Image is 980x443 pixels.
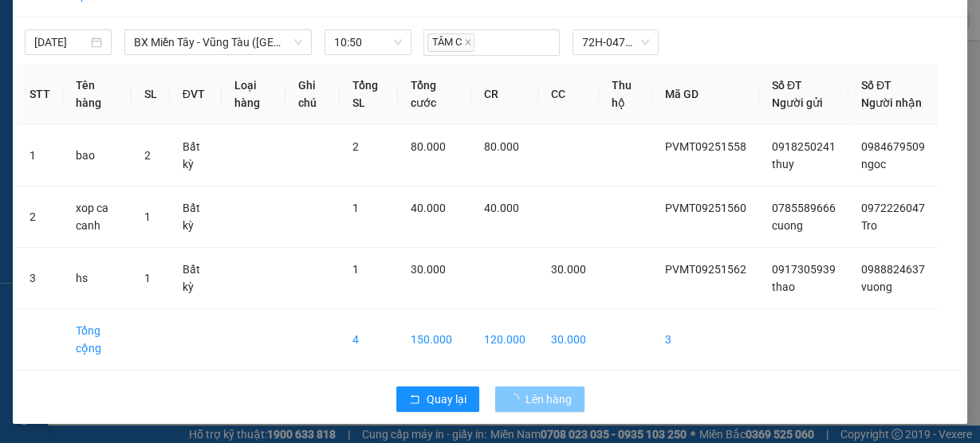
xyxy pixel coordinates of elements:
[861,280,892,293] span: vuong
[484,140,519,153] span: 80.000
[411,263,446,276] span: 30.000
[427,390,466,408] span: Quay lại
[334,30,402,54] span: 10:50
[17,64,63,125] th: STT
[652,64,759,125] th: Mã GD
[340,64,399,125] th: Tổng SL
[170,186,222,248] td: Bất kỳ
[861,140,925,153] span: 0984679509
[538,309,599,370] td: 30.000
[772,79,802,92] span: Số ĐT
[411,202,446,214] span: 40.000
[17,125,63,186] td: 1
[665,263,746,276] span: PVMT09251562
[525,390,572,408] span: Lên hàng
[170,125,222,186] td: Bất kỳ
[772,96,823,109] span: Người gửi
[582,30,649,54] span: 72H-047.05
[63,248,132,309] td: hs
[396,386,479,412] button: rollbackQuay lại
[63,125,132,186] td: bao
[599,64,652,125] th: Thu hộ
[222,64,285,125] th: Loại hàng
[34,33,88,51] input: 14/09/2025
[772,202,836,214] span: 0785589666
[861,202,925,214] span: 0972226047
[772,140,836,153] span: 0918250241
[144,272,151,284] span: 1
[471,64,538,125] th: CR
[538,64,599,125] th: CC
[132,64,170,125] th: SL
[495,386,584,412] button: Lên hàng
[352,140,359,153] span: 2
[398,309,471,370] td: 150.000
[340,309,399,370] td: 4
[861,158,886,171] span: ngoc
[17,248,63,309] td: 3
[665,202,746,214] span: PVMT09251560
[551,263,586,276] span: 30.000
[772,158,794,171] span: thuy
[772,263,836,276] span: 0917305939
[63,186,132,248] td: xop ca canh
[170,248,222,309] td: Bất kỳ
[293,37,303,47] span: down
[665,140,746,153] span: PVMT09251558
[652,309,759,370] td: 3
[409,394,420,406] span: rollback
[772,280,795,293] span: thao
[484,202,519,214] span: 40.000
[861,219,877,232] span: Tro
[352,202,359,214] span: 1
[285,64,340,125] th: Ghi chú
[352,263,359,276] span: 1
[63,64,132,125] th: Tên hàng
[861,79,891,92] span: Số ĐT
[144,149,151,162] span: 2
[17,186,63,248] td: 2
[508,394,525,405] span: loading
[464,38,472,46] span: close
[427,33,474,52] span: TÂM C
[411,140,446,153] span: 80.000
[144,210,151,223] span: 1
[134,30,302,54] span: BX Miền Tây - Vũng Tàu (Hàng Hóa)
[861,263,925,276] span: 0988824637
[861,96,922,109] span: Người nhận
[63,309,132,370] td: Tổng cộng
[398,64,471,125] th: Tổng cước
[170,64,222,125] th: ĐVT
[471,309,538,370] td: 120.000
[772,219,803,232] span: cuong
